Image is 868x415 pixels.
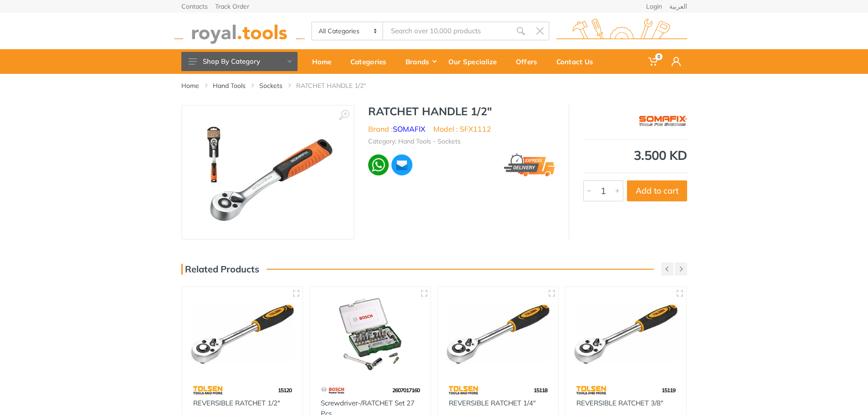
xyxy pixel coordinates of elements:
img: wa.webp [368,154,389,175]
a: Home [181,81,199,90]
li: Brand : [368,123,425,134]
div: Our Specialize [442,52,509,71]
a: Track Order [215,3,249,10]
img: 55.webp [321,382,345,398]
button: Add to cart [627,180,687,201]
img: Royal Tools - Screwdriver-/RATCHET Set 27 Pcs [318,295,422,373]
li: Model : SFX1112 [433,123,491,134]
li: RATCHET HANDLE 1/2" [296,81,380,90]
nav: breadcrumb [181,81,687,90]
div: 3.500 KD [583,149,687,162]
a: Offers [509,49,550,74]
input: Site search [383,21,511,41]
img: royal.tools Logo [556,19,687,44]
a: العربية [669,3,687,10]
div: Brands [399,52,442,71]
img: Royal Tools - REVERSIBLE RATCHET 1/2 [190,295,295,373]
div: Contact Us [550,52,606,71]
span: 15120 [278,387,292,394]
img: Royal Tools - REVERSIBLE RATCHET 1/4 [446,295,550,373]
img: Royal Tools - RATCHET HANDLE 1/2 [195,115,340,230]
span: 15118 [534,387,547,394]
img: 64.webp [576,382,606,398]
div: Home [306,52,344,71]
img: royal.tools Logo [174,19,305,44]
span: 15119 [662,387,675,394]
img: SOMAFIX [638,109,687,132]
img: Royal Tools - REVERSIBLE RATCHET 3/8 [574,295,678,373]
select: Category [312,22,384,40]
img: express.png [504,154,555,176]
a: SOMAFIX [393,124,425,133]
button: Shop By Category [181,52,298,71]
div: Offers [509,52,550,71]
img: 64.webp [193,382,223,398]
a: Contact Us [550,49,606,74]
a: REVERSIBLE RATCHET 1/2" [193,399,280,407]
img: ma.webp [390,154,413,176]
a: Contacts [181,3,208,10]
span: 2607017160 [392,387,420,394]
a: 0 [642,49,665,74]
a: REVERSIBLE RATCHET 3/8" [576,399,663,407]
img: 64.webp [449,382,478,398]
h1: RATCHET HANDLE 1/2" [368,105,555,118]
div: Categories [344,52,399,71]
a: Our Specialize [442,49,509,74]
a: Hand Tools [213,81,246,90]
a: Home [306,49,344,74]
span: 0 [655,53,663,60]
a: Categories [344,49,399,74]
a: Sockets [259,81,282,90]
a: REVERSIBLE RATCHET 1/4" [449,399,536,407]
a: Login [646,3,662,10]
h3: Related Products [181,264,259,275]
li: Category: Hand Tools - Sockets [368,137,461,146]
